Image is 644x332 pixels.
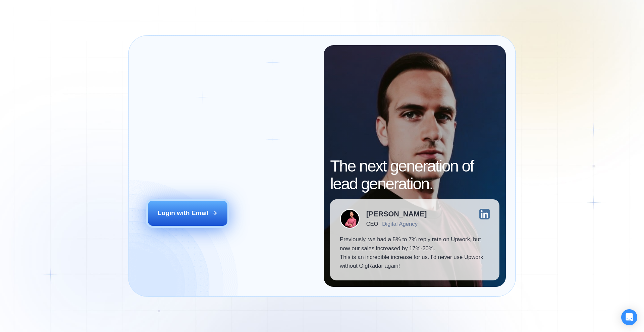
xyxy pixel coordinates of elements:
[382,221,418,227] div: Digital Agency
[330,157,499,193] h2: The next generation of lead generation.
[621,309,637,325] div: Open Intercom Messenger
[158,209,209,217] div: Login with Email
[340,235,490,271] p: Previously, we had a 5% to 7% reply rate on Upwork, but now our sales increased by 17%-20%. This ...
[366,210,427,218] div: [PERSON_NAME]
[148,201,228,225] button: Login with Email
[366,221,378,227] div: CEO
